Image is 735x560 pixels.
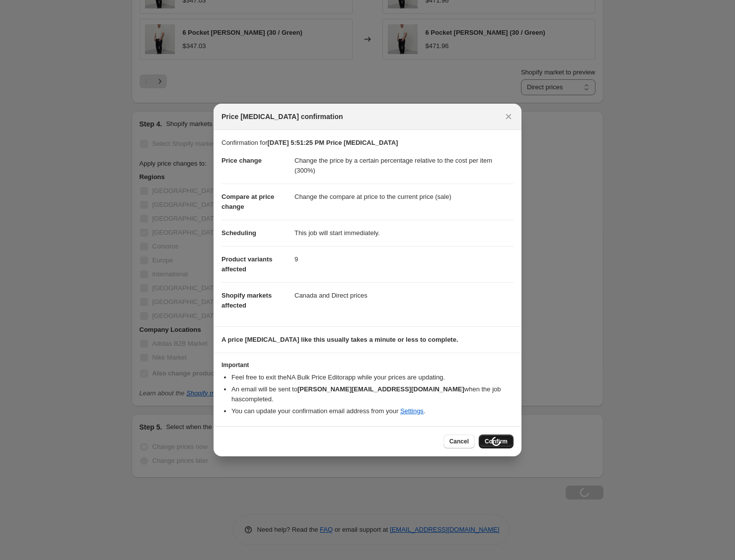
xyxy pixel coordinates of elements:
button: Close [502,110,515,124]
b: [PERSON_NAME][EMAIL_ADDRESS][DOMAIN_NAME] [297,385,464,393]
span: Product variants affected [221,255,273,273]
li: You can update your confirmation email address from your . [231,406,514,416]
h3: Important [221,361,514,369]
dd: Change the price by a certain percentage relative to the cost per item (300%) [294,148,514,184]
span: Scheduling [221,229,256,237]
span: Shopify markets affected [221,292,272,309]
a: Settings [400,407,424,415]
span: Price [MEDICAL_DATA] confirmation [221,112,343,122]
li: Feel free to exit the NA Bulk Price Editor app while your prices are updating. [231,373,514,382]
b: A price [MEDICAL_DATA] like this usually takes a minute or less to complete. [221,336,458,343]
span: Price change [221,157,262,164]
span: Compare at price change [221,193,274,210]
dd: Change the compare at price to the current price (sale) [294,184,514,210]
dd: This job will start immediately. [294,220,514,246]
li: An email will be sent to when the job has completed . [231,384,514,404]
dd: 9 [294,246,514,272]
dd: Canada and Direct prices [294,282,514,309]
span: Cancel [449,437,469,445]
p: Confirmation for [221,138,514,148]
b: [DATE] 5:51:25 PM Price [MEDICAL_DATA] [267,139,398,146]
button: Cancel [443,435,475,448]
